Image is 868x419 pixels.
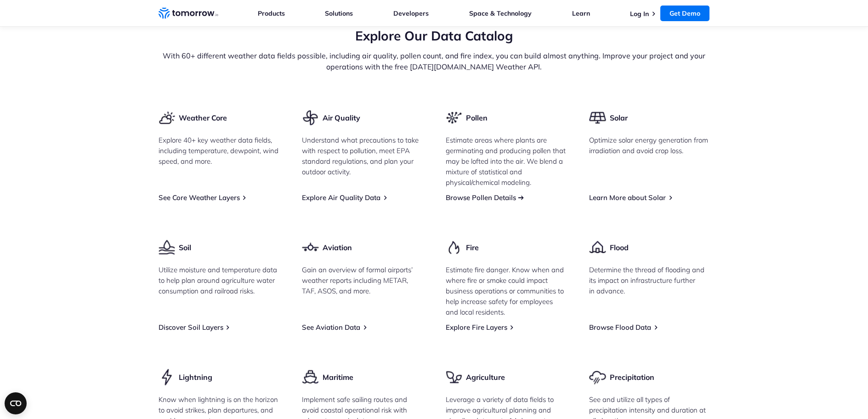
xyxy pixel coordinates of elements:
a: Solutions [325,9,353,17]
a: Log In [630,10,649,18]
a: Discover Soil Layers [159,323,223,332]
a: Home link [159,6,218,20]
a: Browse Pollen Details [446,193,516,202]
a: See Aviation Data [302,323,360,332]
a: Browse Flood Data [589,323,651,332]
p: Gain an overview of formal airports’ weather reports including METAR, TAF, ASOS, and more. [302,264,423,296]
a: Developers [393,9,429,17]
h3: Aviation [323,242,352,253]
p: Estimate areas where plants are germinating and producing pollen that may be lofted into the air.... [446,135,567,188]
a: Space & Technology [469,9,532,17]
h3: Lightning [179,372,212,382]
a: Get Demo [660,6,709,21]
p: Utilize moisture and temperature data to help plan around agriculture water consumption and railr... [159,264,279,296]
button: Open CMP widget [5,392,27,414]
p: With 60+ different weather data fields possible, including air quality, pollen count, and fire in... [159,50,710,72]
p: Optimize solar energy generation from irradiation and avoid crop loss. [589,135,710,156]
h3: Maritime [323,372,353,382]
h3: Fire [466,242,479,253]
h3: Precipitation [610,372,654,382]
a: See Core Weather Layers [159,193,240,202]
a: Learn [572,9,590,17]
p: Estimate fire danger. Know when and where fire or smoke could impact business operations or commu... [446,264,567,317]
a: Explore Fire Layers [446,323,507,332]
h3: Air Quality [323,113,360,123]
a: Learn More about Solar [589,193,666,202]
p: Understand what precautions to take with respect to pollution, meet EPA standard regulations, and... [302,135,423,177]
a: Products [258,9,285,17]
p: Determine the thread of flooding and its impact on infrastructure further in advance. [589,264,710,296]
h3: Pollen [466,113,488,123]
h3: Soil [179,242,191,253]
p: Explore 40+ key weather data fields, including temperature, dewpoint, wind speed, and more. [159,135,279,166]
h3: Weather Core [179,113,227,123]
h3: Flood [610,242,629,253]
a: Explore Air Quality Data [302,193,380,202]
h3: Agriculture [466,372,505,382]
h3: Solar [610,113,628,123]
h2: Explore Our Data Catalog [159,27,710,45]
